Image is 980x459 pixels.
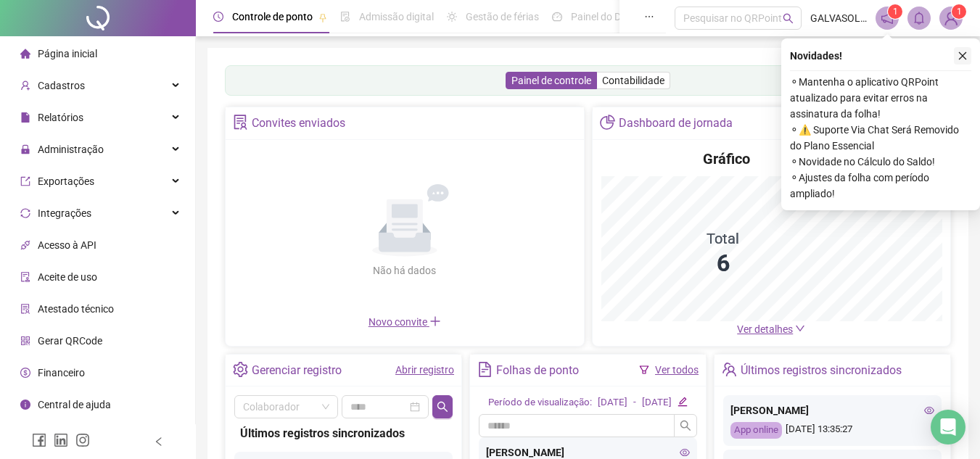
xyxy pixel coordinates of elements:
span: Página inicial [38,48,97,59]
h4: Gráfico [703,149,750,169]
span: search [783,13,794,24]
span: Gerar QRCode [38,335,102,347]
div: App online [730,422,782,439]
span: Atestado técnico [38,303,114,315]
span: file-done [340,12,350,22]
span: Painel do DP [571,11,627,22]
div: Gerenciar registro [252,358,342,383]
span: Integrações [38,207,91,219]
span: ⚬ Mantenha o aplicativo QRPoint atualizado para evitar erros na assinatura da folha! [790,74,971,122]
div: [DATE] [642,395,672,410]
span: ⚬ Ajustes da folha com período ampliado! [790,170,971,202]
span: Admissão digital [359,11,434,22]
span: pushpin [318,13,327,22]
span: eye [924,405,934,415]
span: left [154,437,164,447]
div: Período de visualização: [488,395,592,410]
span: sync [20,208,30,218]
span: edit [678,397,687,406]
div: Open Intercom Messenger [931,410,965,444]
span: Controle de ponto [232,11,313,22]
span: file [20,112,30,123]
div: [DATE] 13:35:27 [730,422,934,439]
span: ⚬ ⚠️ Suporte Via Chat Será Removido do Plano Essencial [790,122,971,154]
span: 1 [957,7,962,17]
span: eye [680,447,690,458]
span: file-text [477,362,493,377]
sup: 1 [888,4,902,19]
span: Gestão de férias [466,11,539,22]
span: Administração [38,144,104,155]
img: 82890 [940,7,962,29]
sup: Atualize o seu contato no menu Meus Dados [952,4,966,19]
span: Financeiro [38,367,85,379]
span: lock [20,144,30,154]
div: Últimos registros sincronizados [240,424,447,442]
span: export [20,176,30,186]
span: instagram [75,433,90,447]
span: solution [233,115,248,130]
span: sun [447,12,457,22]
span: notification [881,12,894,25]
span: pie-chart [600,115,615,130]
span: Central de ajuda [38,399,111,410]
span: ⚬ Novidade no Cálculo do Saldo! [790,154,971,170]
span: Painel de controle [511,75,591,86]
span: info-circle [20,400,30,410]
span: bell [913,12,926,25]
span: linkedin [54,433,68,447]
a: Ver todos [655,364,699,376]
a: Abrir registro [395,364,454,376]
span: GALVASOL ENERGIA [810,10,867,26]
span: filter [639,365,649,375]
div: Convites enviados [252,111,345,136]
span: audit [20,272,30,282]
span: Cadastros [38,80,85,91]
span: solution [20,304,30,314]
div: Dashboard de jornada [619,111,733,136]
span: plus [429,315,441,327]
span: Novo convite [368,316,441,328]
div: Últimos registros sincronizados [741,358,902,383]
a: Ver detalhes down [737,323,805,335]
div: Não há dados [338,262,472,278]
span: home [20,49,30,59]
span: setting [233,362,248,377]
span: api [20,240,30,250]
span: Ver detalhes [737,323,793,335]
span: search [437,401,448,413]
span: Acesso à API [38,239,96,251]
span: Relatórios [38,112,83,123]
span: Novidades ! [790,48,842,64]
span: Aceite de uso [38,271,97,283]
span: dashboard [552,12,562,22]
span: facebook [32,433,46,447]
div: - [633,395,636,410]
span: Contabilidade [602,75,664,86]
span: clock-circle [213,12,223,22]
span: ellipsis [644,12,654,22]
span: close [958,51,968,61]
span: team [722,362,737,377]
span: Exportações [38,175,94,187]
span: user-add [20,80,30,91]
span: dollar [20,368,30,378]
div: [DATE] [598,395,627,410]
span: down [795,323,805,334]
div: [PERSON_NAME] [730,402,934,418]
span: qrcode [20,336,30,346]
div: Folhas de ponto [496,358,579,383]
span: 1 [893,7,898,17]
span: search [680,420,691,431]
